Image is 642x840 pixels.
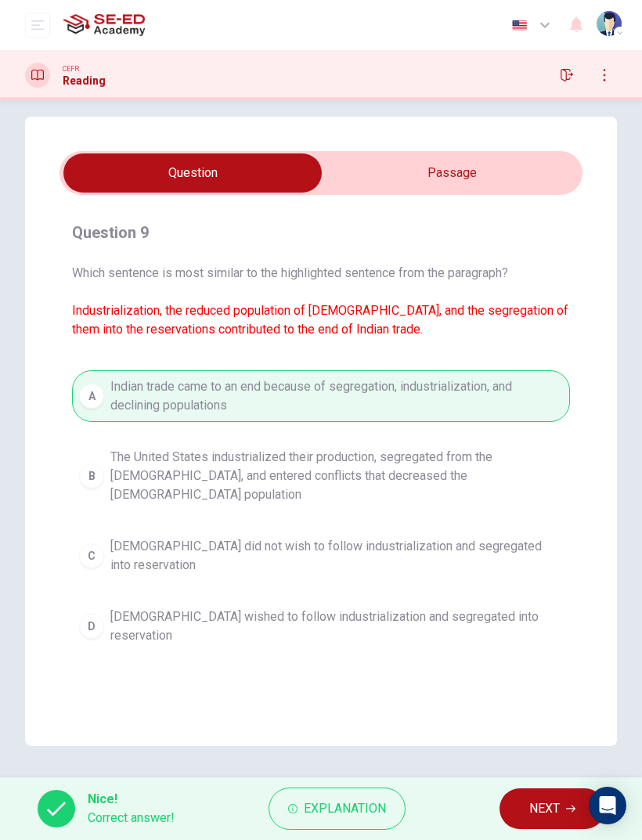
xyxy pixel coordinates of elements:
span: Nice! [88,790,175,809]
span: Which sentence is most similar to the highlighted sentence from the paragraph? [72,264,570,339]
span: Correct answer! [88,809,175,827]
span: CEFR [63,63,79,74]
div: Open Intercom Messenger [589,787,626,824]
span: Explanation [304,798,386,820]
h1: Reading [63,74,106,87]
img: Profile picture [597,11,622,36]
h4: Question 9 [72,220,570,245]
font: Industrialization, the reduced population of [DEMOGRAPHIC_DATA], and the segregation of them into... [72,303,568,337]
button: Explanation [269,788,406,830]
span: NEXT [529,798,560,820]
button: NEXT [500,788,605,829]
img: en [510,20,529,31]
button: open mobile menu [25,13,50,38]
img: SE-ED Academy logo [63,9,145,41]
